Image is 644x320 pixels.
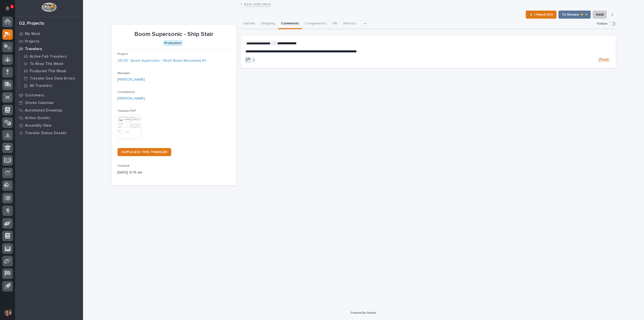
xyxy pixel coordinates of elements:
[30,62,63,66] p: To Shop This Week
[340,19,359,29] button: Metrics
[558,11,591,19] button: To Review 👨‍🏭 →
[278,19,302,29] button: Comments
[117,148,171,156] a: DUPLICATE THIS TRAVELER
[2,3,13,14] button: Notifications
[2,307,13,317] button: users-avatar
[117,72,130,75] span: Manager
[25,108,62,113] p: Automated Drawings
[42,3,56,12] img: Workspace Logo
[15,114,83,122] a: Active Quotes
[15,122,83,129] a: Assembly View
[117,58,206,63] a: 26723 - Boom Supersonic - 18x20 Boom Mezzanine R1
[244,1,271,7] a: Back toMy Work
[25,131,66,135] p: Traveler Status Details
[30,54,67,59] p: Active Fab Travelers
[117,110,136,113] span: Traveler PDF
[11,5,13,8] p: 1
[30,76,75,81] p: Traveler Due Date Errors
[25,39,39,44] p: Projects
[240,19,258,29] button: Details
[25,32,40,36] p: My Work
[15,45,83,53] a: Travelers
[597,22,607,26] p: Follow
[19,75,83,82] a: Traveler Due Date Errors
[15,99,83,106] a: Onsite Calendar
[117,53,128,56] span: Project
[25,93,44,98] p: Customers
[163,40,183,46] div: Production
[25,116,50,120] p: Active Quotes
[117,170,230,175] p: [DATE] 10:15 am
[599,57,609,63] span: Post
[529,12,553,18] span: ⏳ I Need Info
[562,12,587,18] span: To Review 👨‍🏭 →
[25,47,42,51] p: Travelers
[15,129,83,137] a: Traveler Status Details
[117,31,230,38] p: Boom Supersonic - Ship Stair
[258,19,278,29] button: Shipping
[25,101,54,105] p: Onsite Calendar
[30,69,66,74] p: Produced This Week
[117,77,145,82] a: [PERSON_NAME]
[593,11,607,19] button: Hold
[597,57,611,63] button: Post
[526,11,556,19] button: ⏳ I Need Info
[596,12,603,18] span: Hold
[19,67,83,75] a: Produced This Week
[117,96,145,101] a: [PERSON_NAME]
[15,106,83,114] a: Automated Drawings
[117,91,135,94] span: Coordinator
[15,30,83,38] a: My Work
[329,19,340,29] button: FAI
[19,21,44,26] div: 02. Projects
[15,91,83,99] a: Customers
[19,82,83,89] a: All Travelers
[6,6,13,14] div: Notifications1
[19,60,83,67] a: To Shop This Week
[302,19,329,29] button: Components
[19,53,83,60] a: Active Fab Travelers
[15,38,83,45] a: Projects
[117,164,129,167] span: Created
[30,84,52,88] p: All Travelers
[122,150,167,154] span: DUPLICATE THIS TRAVELER
[25,123,51,128] p: Assembly View
[351,311,376,314] a: Powered By Stacker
